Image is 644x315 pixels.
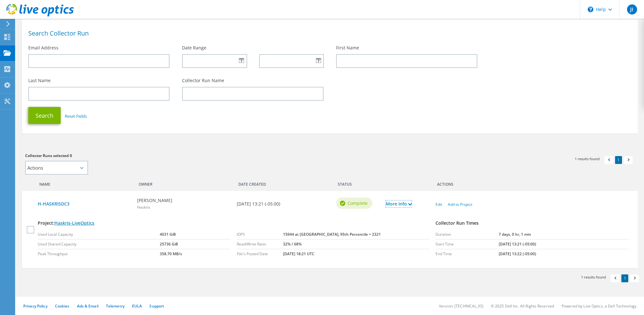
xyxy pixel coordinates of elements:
[436,202,442,207] a: Edit
[237,239,283,249] td: Read/Write Ratio
[283,230,429,239] td: 15944 at [GEOGRAPHIC_DATA], 95th Percentile = 2321
[347,200,368,207] span: Complete
[28,30,628,37] h1: Search Collector Run
[160,249,230,259] td: 358.70 MB/s
[182,77,224,84] label: Collector Run Name
[283,239,429,249] td: 32% / 68%
[149,303,164,309] a: Support
[237,249,283,259] td: File's Posted Date
[23,303,47,309] a: Privacy Policy
[234,178,333,188] div: Date Created
[137,205,150,210] span: Haskris
[436,249,499,259] td: End Time
[106,303,125,309] a: Telemetry
[25,152,324,159] h3: Collector Runs selected 0
[575,156,600,161] span: 1 results found
[588,7,593,12] svg: \n
[436,220,628,227] h4: Collector Run Times
[28,107,61,124] button: Search
[182,45,206,51] label: Date Range
[28,45,58,51] label: Email Address
[448,202,472,207] a: Add to Project
[436,239,499,249] td: Start Time
[237,200,280,207] b: [DATE] 13:21 (-05:00)
[55,303,69,309] a: Cookies
[160,239,230,249] td: 25736 GiB
[499,249,628,259] td: [DATE] 13:22 (-05:00)
[77,303,98,309] a: Ads & Email
[499,239,628,249] td: [DATE] 13:21 (-05:00)
[38,230,160,239] td: Used Local Capacity
[499,230,628,239] td: 7 days, 0 hr, 1 min
[621,274,628,282] a: 1
[562,303,636,309] li: Powered by Live Optics, a Dell Technology
[160,230,230,239] td: 4031 GiB
[35,178,134,188] div: Name
[132,303,142,309] a: EULA
[134,178,233,188] div: Owner
[436,230,499,239] td: Duration
[283,249,429,259] td: [DATE] 18:21 UTC
[491,303,554,309] li: © 2025 Dell Inc. All Rights Reserved
[137,197,172,204] b: [PERSON_NAME]
[38,220,429,227] h4: Project:
[581,274,606,280] span: 1 results found
[28,77,51,84] label: Last Name
[432,178,631,188] div: Actions
[237,230,283,239] td: IOPS
[386,200,412,207] a: More Info
[627,4,637,14] span: JI
[65,113,87,119] a: Reset Fields
[38,239,160,249] td: Used Shared Capacity
[336,45,359,51] label: First Name
[54,220,94,226] a: Haskris-LiveOptics
[333,178,383,188] div: Status
[38,200,131,207] a: H-HASKRISDC3
[38,249,160,259] td: Peak Throughput
[439,303,483,309] li: Version: [TECHNICAL_ID]
[615,156,622,164] a: 1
